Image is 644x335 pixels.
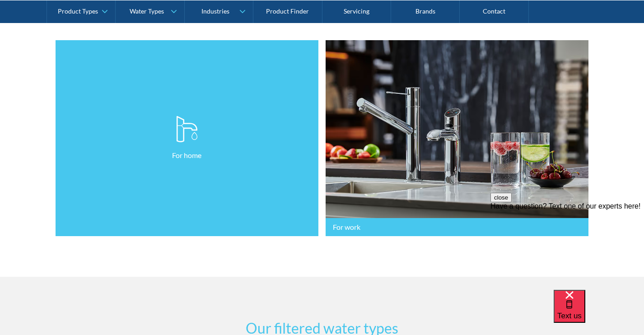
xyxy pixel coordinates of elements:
[490,193,644,301] iframe: podium webchat widget prompt
[58,7,98,15] div: Product Types
[554,290,644,335] iframe: podium webchat widget bubble
[130,7,164,15] div: Water Types
[56,40,318,237] a: For home
[172,150,201,161] p: For home
[201,7,229,15] div: Industries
